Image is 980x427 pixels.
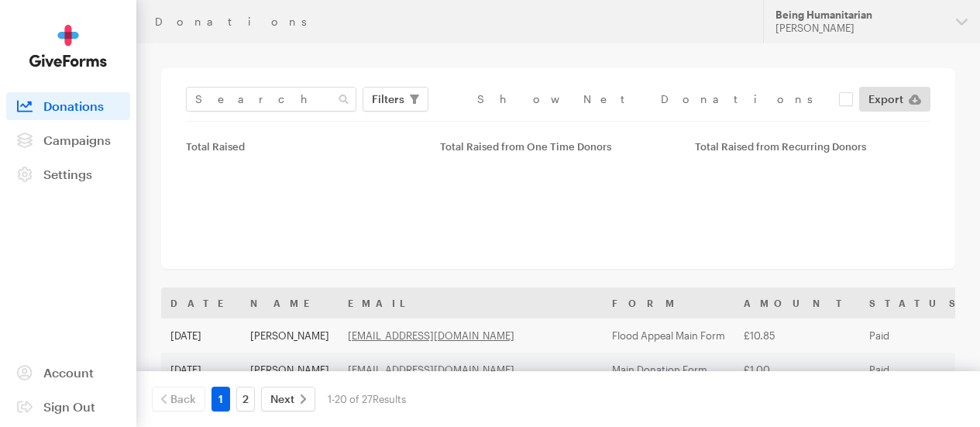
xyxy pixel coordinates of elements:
[6,359,130,387] a: Account
[339,288,603,319] th: Email
[43,365,94,380] span: Account
[270,390,294,408] span: Next
[6,160,130,188] a: Settings
[734,288,860,319] th: Amount
[29,25,107,67] img: GiveForms
[241,288,339,319] th: Name
[868,90,903,108] span: Export
[348,329,514,342] a: [EMAIL_ADDRESS][DOMAIN_NAME]
[860,353,974,387] td: Paid
[261,387,315,412] a: Next
[161,288,241,319] th: Date
[6,393,130,421] a: Sign Out
[734,353,860,387] td: £1.00
[161,353,241,387] td: [DATE]
[603,353,734,387] td: Main Donation Form
[6,92,130,120] a: Donations
[328,387,406,412] div: 1-20 of 27
[695,140,930,153] div: Total Raised from Recurring Donors
[43,133,111,147] span: Campaigns
[348,363,514,376] a: [EMAIL_ADDRESS][DOMAIN_NAME]
[186,140,421,153] div: Total Raised
[859,87,930,112] a: Export
[860,319,974,353] td: Paid
[236,387,255,412] a: 2
[734,319,860,353] td: £10.85
[775,9,944,22] div: Being Humanitarian
[241,319,339,353] td: [PERSON_NAME]
[241,353,339,387] td: [PERSON_NAME]
[186,87,356,112] input: Search Name & Email
[373,393,406,405] span: Results
[43,399,95,414] span: Sign Out
[43,98,104,113] span: Donations
[363,87,428,112] button: Filters
[440,140,676,153] div: Total Raised from One Time Donors
[372,90,404,108] span: Filters
[43,167,92,181] span: Settings
[6,126,130,154] a: Campaigns
[603,319,734,353] td: Flood Appeal Main Form
[860,288,974,319] th: Status
[161,319,241,353] td: [DATE]
[603,288,734,319] th: Form
[775,22,944,35] div: [PERSON_NAME]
